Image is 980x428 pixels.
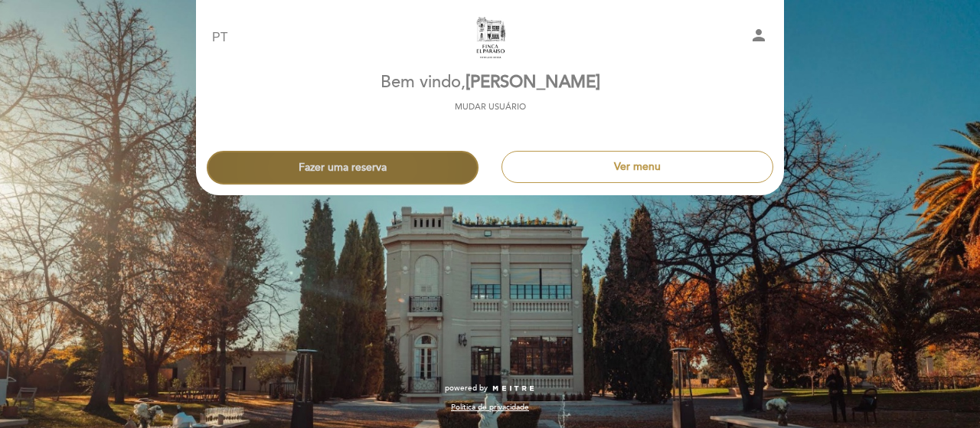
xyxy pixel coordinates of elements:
span: [PERSON_NAME] [465,72,600,93]
button: Mudar usuário [450,100,531,114]
a: Finca El Paraíso [394,17,586,59]
a: powered by [445,383,535,394]
img: MEITRE [492,385,535,393]
h2: Bem vindo, [381,74,600,92]
span: powered by [445,383,488,394]
i: person [750,26,768,44]
a: Política de privacidade [451,402,529,413]
button: person [750,26,768,50]
button: Ver menu [501,151,773,183]
button: Fazer uma reserva [207,151,479,185]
